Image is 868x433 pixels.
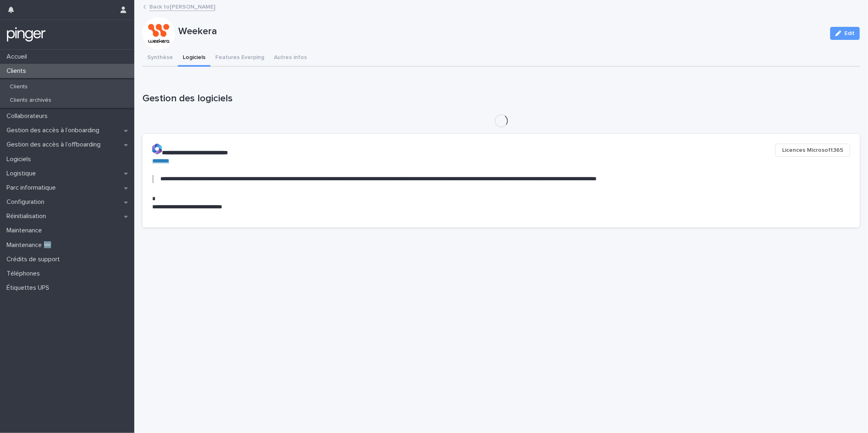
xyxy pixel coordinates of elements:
p: Configuration [3,198,51,206]
p: Réinitialisation [3,212,52,220]
button: Autres infos [269,50,312,67]
p: Maintenance 🆕 [3,241,58,249]
button: Synthèse [142,50,178,67]
p: Clients [3,67,33,75]
p: Collaborateurs [3,112,54,120]
p: Clients [3,83,34,90]
p: Étiquettes UPS [3,284,56,292]
button: Logiciels [178,50,210,67]
p: Accueil [3,53,33,61]
p: Clients archivés [3,97,58,104]
p: Logiciels [3,155,37,163]
p: Weekera [178,26,824,37]
button: Licences Microsoft365 [775,144,850,157]
img: mTgBEunGTSyRkCgitkcU [7,26,46,43]
p: Maintenance [3,227,48,234]
p: Logistique [3,170,42,177]
span: Edit [844,31,855,36]
button: Edit [830,27,860,40]
img: Z [152,144,162,154]
p: Parc informatique [3,184,62,192]
p: Gestion des accès à l’onboarding [3,127,106,134]
p: Téléphones [3,270,46,278]
p: Crédits de support [3,256,66,263]
button: Features Everping [210,50,269,67]
a: Back to[PERSON_NAME] [149,2,215,11]
p: Gestion des accès à l’offboarding [3,141,107,149]
h1: Gestion des logiciels [142,93,860,105]
span: Licences Microsoft365 [782,146,843,154]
